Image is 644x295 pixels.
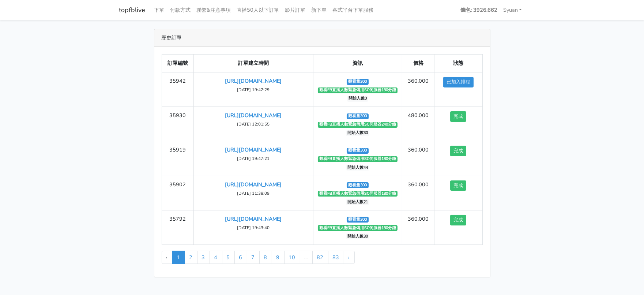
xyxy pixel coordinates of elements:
button: 完成 [450,180,466,191]
small: [DATE] 19:42:29 [237,87,270,93]
span: 觀看量300 [347,148,369,154]
span: 觀看FB直播人數緊急備用SC伺服器180分鐘 [318,87,398,93]
a: [URL][DOMAIN_NAME] [225,112,282,119]
a: 2 [185,251,197,264]
a: 5 [222,251,235,264]
small: [DATE] 19:43:40 [237,225,270,231]
span: 開始人數44 [346,165,370,171]
td: 360.000 [402,176,434,210]
a: [URL][DOMAIN_NAME] [225,146,282,153]
a: 下單 [151,3,167,17]
a: [URL][DOMAIN_NAME] [225,181,282,188]
a: 聯繫&注意事項 [194,3,234,17]
span: 觀看FB直播人數緊急備用SC伺服器180分鐘 [318,156,398,162]
a: Syuan [500,3,525,17]
span: 開始人數0 [347,96,369,102]
a: 6 [234,251,247,264]
a: [URL][DOMAIN_NAME] [225,215,282,223]
a: 直播50人以下訂單 [234,3,282,17]
td: 35919 [162,141,194,176]
span: 開始人數30 [346,130,370,136]
span: 觀看量300 [347,113,369,119]
td: 35930 [162,107,194,141]
span: 開始人數30 [346,234,370,239]
a: 82 [312,251,328,264]
a: 7 [247,251,260,264]
th: 價格 [402,55,434,72]
span: 觀看量300 [347,79,369,85]
a: 錢包: 3926.662 [457,3,500,17]
span: 觀看量300 [347,217,369,223]
button: 完成 [450,215,466,225]
a: [URL][DOMAIN_NAME] [225,77,282,85]
span: 開始人數21 [346,199,370,205]
small: [DATE] 11:38:09 [237,190,270,196]
th: 訂單建立時間 [194,55,313,72]
small: [DATE] 12:01:55 [237,121,270,127]
strong: 錢包: 3926.662 [460,6,497,14]
th: 狀態 [434,55,482,72]
td: 35902 [162,176,194,210]
button: 完成 [450,146,466,156]
th: 訂單編號 [162,55,194,72]
button: 完成 [450,111,466,122]
td: 360.000 [402,72,434,107]
a: 影片訂單 [282,3,309,17]
td: 480.000 [402,107,434,141]
button: 已加入排程 [443,77,474,87]
th: 資訊 [313,55,402,72]
a: 10 [284,251,300,264]
li: « Previous [162,251,173,264]
span: 觀看FB直播人數緊急備用SC伺服器240分鐘 [318,122,398,128]
a: 新下單 [309,3,330,17]
a: 各式平台下單服務 [330,3,377,17]
a: 9 [272,251,285,264]
a: 3 [197,251,210,264]
a: 83 [328,251,344,264]
div: 歷史訂單 [154,29,490,47]
a: 4 [210,251,222,264]
span: 觀看FB直播人數緊急備用SC伺服器180分鐘 [318,225,398,231]
td: 360.000 [402,141,434,176]
span: 觀看量300 [347,182,369,188]
span: 觀看FB直播人數緊急備用SC伺服器180分鐘 [318,191,398,197]
a: 付款方式 [167,3,194,17]
a: Next » [344,251,355,264]
span: 1 [172,251,185,264]
td: 35942 [162,72,194,107]
small: [DATE] 19:47:21 [237,156,270,161]
a: 8 [259,251,272,264]
a: topfblive [119,3,146,17]
td: 35792 [162,210,194,244]
td: 360.000 [402,210,434,244]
